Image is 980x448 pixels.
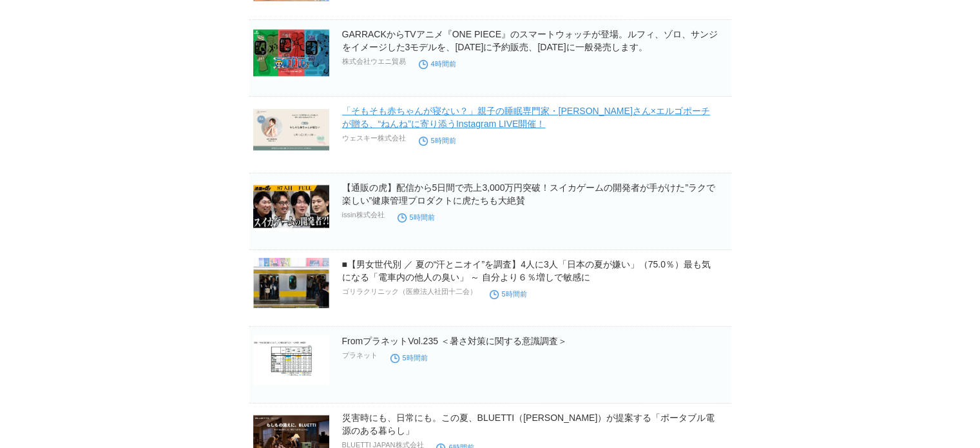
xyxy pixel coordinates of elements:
p: issin株式会社 [342,210,385,220]
a: 【通販の虎】配信から5日間で売上3,000万円突破！スイカゲームの開発者が手がけた”ラクで楽しい”健康管理プロダクトに虎たちも大絶賛 [342,182,715,206]
a: FromプラネットVol.235 ＜暑さ対策に関する意識調査＞ [342,336,567,346]
a: ■【男女世代別 ／ 夏の“汗とニオイ”を調査】4人に3人「日本の夏が嫌い」（75.0％）最も気になる「電車内の他人の臭い」 ～ 自分より６％増しで敏感に [342,259,711,282]
img: GARRACKからTVアニメ『ONE PIECE』のスマートウォッチが登場。ルフィ、ゾロ、サンジをイメージした3モデルを、8月20日(水)に予約販売、8月27日(水)に一般発売します。 [253,28,329,78]
p: ウェスキー株式会社 [342,133,406,143]
time: 4時間前 [419,60,456,68]
a: GARRACKからTVアニメ『ONE PIECE』のスマートウォッチが登場。ルフィ、ゾロ、サンジをイメージした3モデルを、[DATE]に予約販売、[DATE]に一般発売します。 [342,29,718,52]
time: 5時間前 [398,213,435,221]
img: ■【男女世代別 ／ 夏の“汗とニオイ”を調査】4人に3人「日本の夏が嫌い」（75.0％）最も気になる「電車内の他人の臭い」 ～ 自分より６％増しで敏感に [253,258,329,308]
p: ゴリラクリニック（医療法人社団十二会） [342,287,477,297]
p: プラネット [342,351,378,360]
time: 5時間前 [419,137,456,144]
time: 5時間前 [390,354,428,362]
time: 5時間前 [490,290,527,298]
img: 「そもそも赤ちゃんが寝ない？」親子の睡眠専門家・三橋かなさん×エルゴポーチが贈る、“ねんね”に寄り添うInstagram LIVE開催！ [253,104,329,155]
img: FromプラネットVol.235 ＜暑さ対策に関する意識調査＞ [253,335,329,385]
img: 【通販の虎】配信から5日間で売上3,000万円突破！スイカゲームの開発者が手がけた”ラクで楽しい”健康管理プロダクトに虎たちも大絶賛 [253,181,329,231]
p: 株式会社ウエニ貿易 [342,57,406,66]
a: 「そもそも赤ちゃんが寝ない？」親子の睡眠専門家・[PERSON_NAME]さん×エルゴポーチが贈る、“ねんね”に寄り添うInstagram LIVE開催！ [342,106,710,129]
a: 災害時にも、日常にも。この夏、BLUETTI（[PERSON_NAME]）が提案する「ポータブル電源のある暮らし」 [342,413,715,436]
